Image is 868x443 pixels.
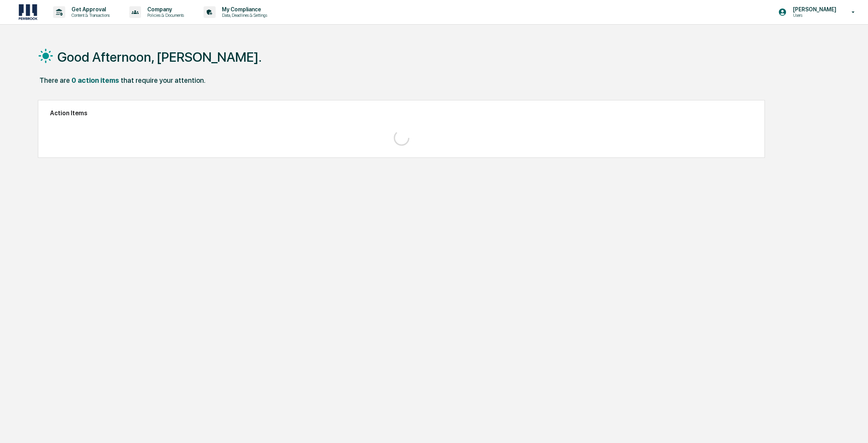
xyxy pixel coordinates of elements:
h1: Good Afternoon, [PERSON_NAME]. [57,49,262,65]
p: Content & Transactions [65,13,114,18]
p: Policies & Documents [141,13,188,18]
h2: Action Items [50,109,753,117]
p: Users [787,13,840,18]
div: 0 action items [71,76,119,84]
div: There are [39,76,70,84]
p: [PERSON_NAME] [787,6,840,13]
img: logo [19,4,38,20]
p: Data, Deadlines & Settings [216,13,271,18]
p: Company [141,6,188,13]
div: that require your attention. [121,76,205,84]
p: My Compliance [216,6,271,13]
p: Get Approval [65,6,114,13]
